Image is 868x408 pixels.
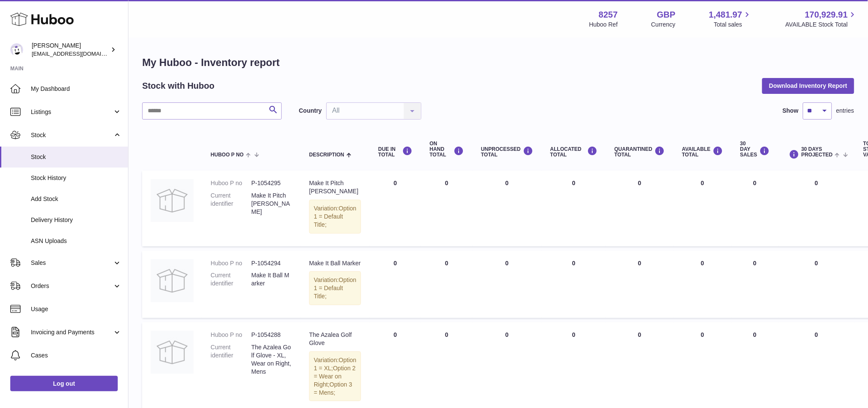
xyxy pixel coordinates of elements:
img: product image [151,259,194,302]
span: Huboo P no [211,152,244,158]
label: Country [299,107,322,115]
img: product image [151,179,194,222]
dd: P-1054288 [251,331,292,339]
td: 0 [732,171,779,246]
div: ALLOCATED Total [550,146,597,158]
span: Invoicing and Payments [31,328,113,336]
span: Option 1 = XL; [314,357,356,372]
span: 0 [638,260,641,267]
td: 0 [674,251,732,318]
td: 0 [370,171,421,246]
dt: Current identifier [211,271,251,288]
td: 0 [472,251,542,318]
td: 0 [421,251,472,318]
span: 0 [638,180,641,186]
span: Total sales [714,21,752,29]
div: QUARANTINED Total [614,146,665,158]
div: 30 DAY SALES [740,141,770,158]
span: 1,481.97 [709,9,743,21]
h1: My Huboo - Inventory report [142,56,854,69]
span: entries [836,107,854,115]
span: Option 2 = Wear on Right; [314,365,356,388]
span: Sales [31,259,113,267]
dt: Huboo P no [211,259,251,267]
div: AVAILABLE Total [682,146,723,158]
h2: Stock with Huboo [142,80,215,92]
span: Option 3 = Mens; [314,381,352,396]
div: Variation: [309,351,361,401]
td: 0 [542,251,606,318]
span: Delivery History [31,216,122,224]
td: 0 [542,171,606,246]
div: DUE IN TOTAL [378,146,412,158]
dd: P-1054294 [251,259,292,267]
span: Stock History [31,174,122,182]
div: Currency [651,21,676,29]
strong: GBP [657,9,675,21]
div: Huboo Ref [589,21,618,29]
dt: Huboo P no [211,331,251,339]
span: Option 1 = Default Title; [314,276,356,300]
span: ASN Uploads [31,237,122,245]
a: Log out [10,376,118,391]
strong: 8257 [599,9,618,21]
td: 0 [674,171,732,246]
dd: Make It Ball Marker [251,271,292,288]
a: 1,481.97 Total sales [709,9,752,29]
img: don@skinsgolf.com [10,43,23,56]
td: 0 [732,251,779,318]
dt: Current identifier [211,192,251,216]
dt: Huboo P no [211,179,251,187]
span: My Dashboard [31,85,122,93]
dd: P-1054295 [251,179,292,187]
span: 30 DAYS PROJECTED [802,147,833,158]
span: Stock [31,153,122,161]
div: [PERSON_NAME] [32,42,109,58]
span: AVAILABLE Stock Total [785,21,858,29]
dd: Make It Pitch [PERSON_NAME] [251,192,292,216]
label: Show [783,107,799,115]
td: 0 [779,251,855,318]
div: The Azalea Golf Glove [309,331,361,347]
span: Listings [31,108,113,116]
dt: Current identifier [211,343,251,376]
div: Make It Ball Marker [309,259,361,267]
div: Variation: [309,271,361,305]
dd: The Azalea Golf Glove - XL, Wear on Right, Mens [251,343,292,376]
div: UNPROCESSED Total [481,146,533,158]
img: product image [151,331,194,374]
div: Variation: [309,200,361,234]
td: 0 [779,171,855,246]
span: Add Stock [31,195,122,203]
td: 0 [370,251,421,318]
span: Description [309,152,344,158]
span: 170,929.91 [805,9,848,21]
span: Option 1 = Default Title; [314,205,356,228]
span: Stock [31,131,113,139]
button: Download Inventory Report [762,78,854,93]
span: [EMAIL_ADDRESS][DOMAIN_NAME] [32,50,126,57]
td: 0 [421,171,472,246]
div: ON HAND Total [430,141,464,158]
span: 0 [638,331,641,338]
span: Cases [31,351,122,360]
div: Make It Pitch [PERSON_NAME] [309,179,361,195]
a: 170,929.91 AVAILABLE Stock Total [785,9,858,29]
span: Usage [31,305,122,313]
td: 0 [472,171,542,246]
span: Orders [31,282,113,290]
